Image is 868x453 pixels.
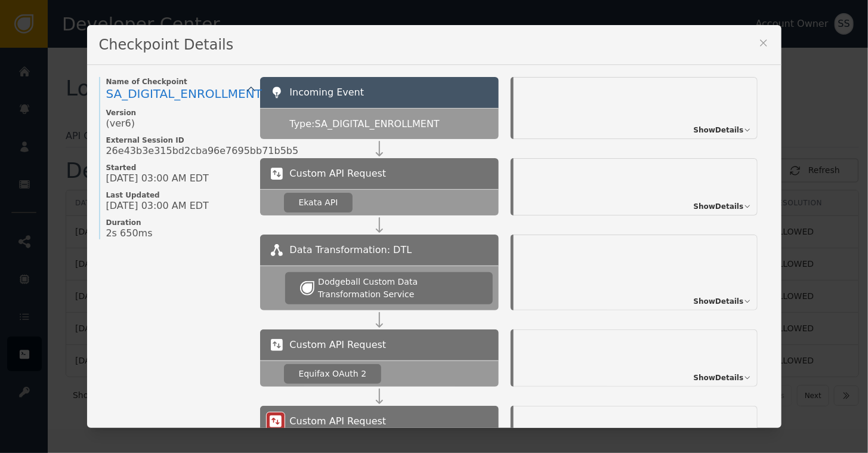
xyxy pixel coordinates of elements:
span: Started [106,163,248,172]
span: Data Transformation: DTL [290,243,412,257]
span: Custom API Request [290,338,387,352]
span: (ver 6 ) [106,118,135,130]
span: 2s 650ms [106,227,153,239]
span: Last Updated [106,190,248,200]
span: [DATE] 03:00 AM EDT [106,172,209,184]
span: [DATE] 03:00 AM EDT [106,200,209,212]
span: Custom API Request [290,167,387,181]
span: SA_DIGITAL_ENROLLMENT [106,87,262,101]
span: Show Details [694,372,744,383]
span: Incoming Event [290,87,365,98]
span: Show Details [694,201,744,212]
div: Ekata API [299,196,338,209]
span: Show Details [694,125,744,135]
div: Dodgeball Custom Data Transformation Service [318,276,477,301]
span: External Session ID [106,135,248,145]
span: Name of Checkpoint [106,77,248,87]
span: 26e43b3e315bd2cba96e7695bb71b5b5 [106,145,299,157]
span: Custom API Request [290,414,387,429]
span: Type: SA_DIGITAL_ENROLLMENT [290,117,440,131]
span: Duration [106,218,248,227]
div: Equifax OAuth 2 [299,368,367,380]
a: SA_DIGITAL_ENROLLMENT [106,87,248,102]
div: Checkpoint Details [87,25,781,65]
span: Show Details [694,296,744,307]
span: Version [106,108,248,118]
